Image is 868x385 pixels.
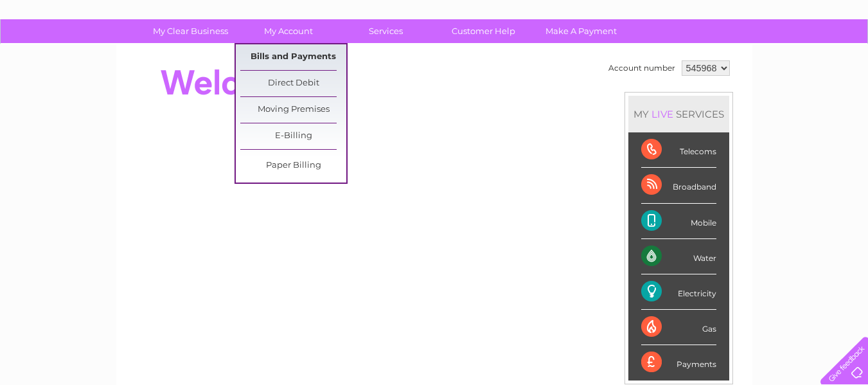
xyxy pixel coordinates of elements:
[642,55,666,64] a: Water
[235,19,341,43] a: My Account
[826,55,856,64] a: Log out
[756,55,775,64] a: Blog
[240,71,346,96] a: Direct Debit
[783,55,814,64] a: Contact
[605,57,678,79] td: Account number
[641,310,716,345] div: Gas
[240,44,346,70] a: Bills and Payments
[710,55,748,64] a: Telecoms
[628,96,729,132] div: MY SERVICES
[641,168,716,203] div: Broadband
[240,97,346,123] a: Moving Premises
[137,19,244,43] a: My Clear Business
[240,153,346,179] a: Paper Billing
[240,123,346,149] a: E-Billing
[641,239,716,274] div: Water
[626,6,714,22] a: 0333 014 3131
[430,19,536,43] a: Customer Help
[649,108,676,120] div: LIVE
[641,204,716,239] div: Mobile
[131,7,738,62] div: Clear Business is a trading name of Verastar Limited (registered in [GEOGRAPHIC_DATA] No. 3667643...
[528,19,634,43] a: Make A Payment
[333,19,439,43] a: Services
[674,55,702,64] a: Energy
[641,345,716,380] div: Payments
[30,33,96,73] img: logo.png
[641,132,716,168] div: Telecoms
[641,274,716,310] div: Electricity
